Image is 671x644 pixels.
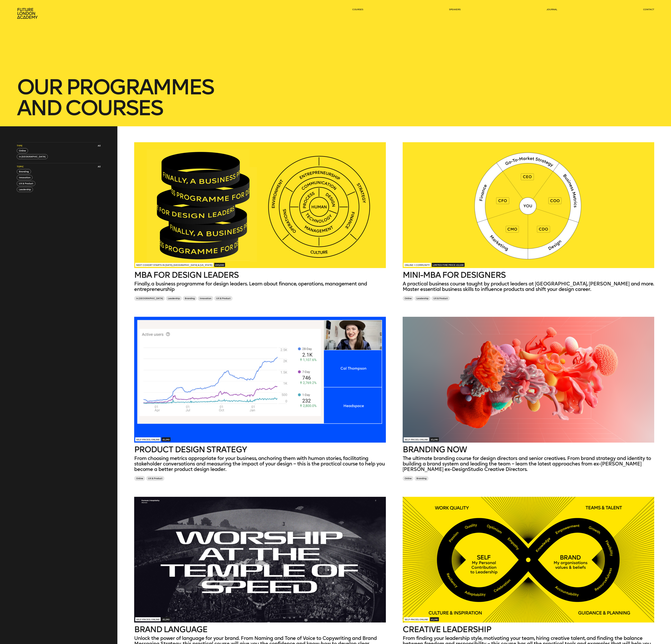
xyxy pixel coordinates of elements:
[134,456,386,472] p: From choosing metrics appropriate for your business, anchoring them with human stories, facilitat...
[162,437,170,441] span: £1,190
[414,476,428,481] span: Branding
[414,296,430,301] span: Leadership
[404,617,429,621] span: Self-paced, Online
[404,263,431,267] span: Online + Community
[134,317,386,482] a: Self-paced, Online£1,190Product Design StrategyFrom choosing metrics appropriate for your busines...
[134,625,386,633] h2: Brand Language
[214,296,233,301] span: UX & Product
[431,296,450,301] span: UX & Product
[17,165,24,168] span: Topic
[430,617,439,621] span: £1,190
[17,169,31,174] button: Branding
[198,296,213,301] span: Innovation
[17,175,32,180] button: Innovation
[134,271,386,279] h2: MBA for Design Leaders
[403,281,654,292] p: A practical business course taught by product leaders at [GEOGRAPHIC_DATA], [PERSON_NAME] and mor...
[134,446,386,454] h2: Product Design Strategy
[403,317,654,482] a: Self-paced, Online£1,190Branding NowThe ultimate branding course for design directors and senior ...
[134,476,145,481] span: Online
[135,263,213,267] span: Next Cohort Starts in [DATE], [GEOGRAPHIC_DATA] & [US_STATE]
[17,181,35,186] button: UX & Product
[547,8,557,11] a: journal
[146,476,164,481] span: UX & Product
[162,617,170,621] span: £1,190
[403,625,654,633] h2: Creative Leadership
[403,476,414,481] span: Online
[404,437,429,441] span: Self-paced, Online
[214,263,225,267] span: £45,000
[430,437,439,441] span: £1,190
[403,142,654,302] a: Online + CommunityLimited-time price: £2,100Mini-MBA for DesignersA practical business course tau...
[134,296,165,301] span: In [GEOGRAPHIC_DATA]
[17,154,48,159] button: In [GEOGRAPHIC_DATA]
[17,77,654,118] h1: our Programmes and courses
[352,8,363,11] a: courses
[403,271,654,279] h2: Mini-MBA for Designers
[403,456,654,472] p: The ultimate branding course for design directors and senior creatives. From brand strategy and i...
[17,187,33,192] button: Leadership
[135,617,161,621] span: Self-paced, Online
[134,281,386,292] p: Finally, a business programme for design leaders. Learn about finance, operations, management and...
[449,8,461,11] a: speakers
[183,296,197,301] span: Branding
[403,296,414,301] span: Online
[166,296,182,301] span: Leadership
[97,164,101,169] button: All
[432,263,465,267] span: Limited-time price: £2,100
[135,437,161,441] span: Self-paced, Online
[17,148,28,153] button: Online
[97,144,101,148] button: All
[403,446,654,454] h2: Branding Now
[134,142,386,302] a: Next Cohort Starts in [DATE], [GEOGRAPHIC_DATA] & [US_STATE]£45,000MBA for Design LeadersFinally,...
[643,8,654,11] a: contact
[17,144,23,147] span: Type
